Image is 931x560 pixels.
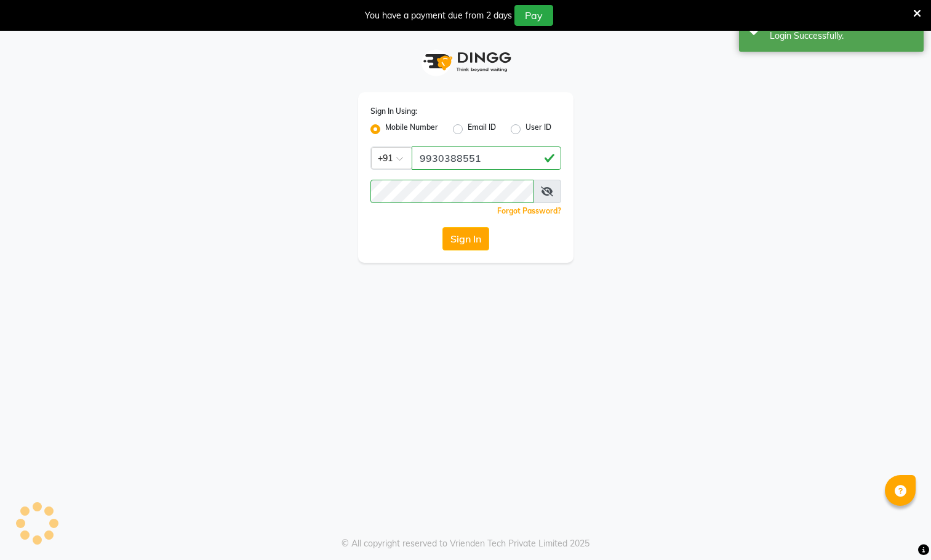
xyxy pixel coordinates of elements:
[442,227,489,250] button: Sign In
[525,122,551,137] label: User ID
[385,122,438,137] label: Mobile Number
[370,180,533,203] input: Username
[879,511,919,548] iframe: chat widget
[412,146,561,170] input: Username
[417,44,515,80] img: logo1.svg
[468,122,496,137] label: Email ID
[770,30,914,42] div: Login Successfully.
[370,106,417,117] label: Sign In Using:
[365,9,512,22] div: You have a payment due from 2 days
[497,206,561,215] a: Forgot Password?
[514,5,553,26] button: Pay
